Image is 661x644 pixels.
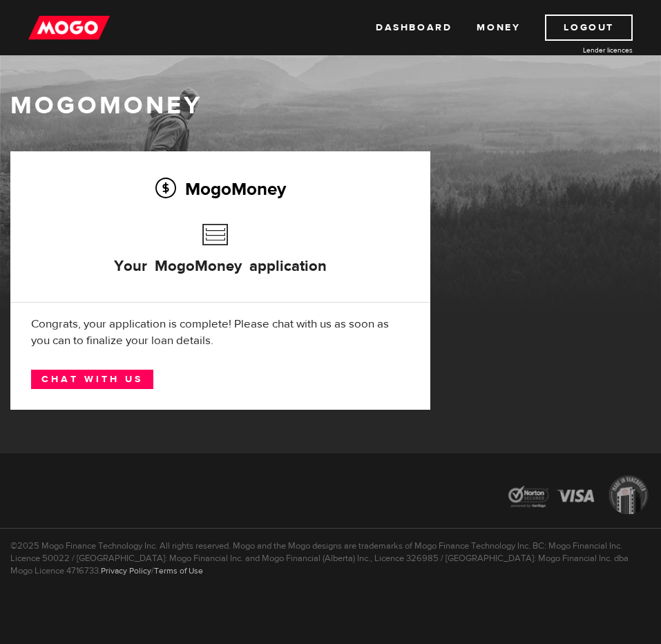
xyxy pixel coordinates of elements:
a: Privacy Policy [101,565,151,576]
h1: MogoMoney [10,91,651,120]
a: Chat with us [31,370,153,389]
a: Logout [545,15,633,41]
img: mogo_logo-11ee424be714fa7cbb0f0f49df9e16ec.png [28,15,110,41]
div: Congrats, your application is complete! Please chat with us as soon as you can to finalize your l... [31,316,410,349]
iframe: LiveChat chat widget [385,323,661,644]
h2: MogoMoney [31,174,410,203]
h3: Your MogoMoney application [114,217,327,296]
a: Terms of Use [154,565,203,576]
a: Dashboard [376,15,452,41]
a: Lender licences [529,45,633,55]
a: Money [477,15,520,41]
